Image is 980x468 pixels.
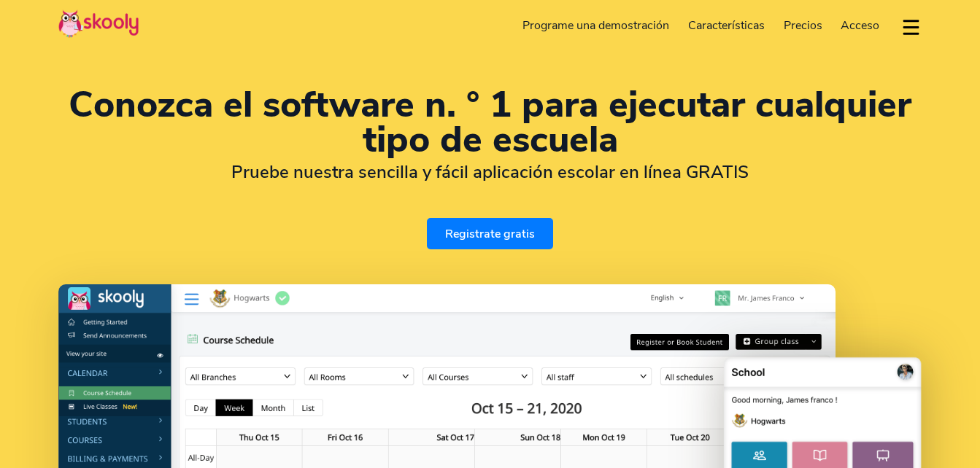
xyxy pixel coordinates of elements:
a: Acceso [831,14,889,37]
a: Registrate gratis [427,218,553,249]
span: Acceso [841,17,879,34]
span: Precios [784,17,822,34]
img: Skooly [58,9,139,38]
h1: Conozca el software n. ° 1 para ejecutar cualquier tipo de escuela [58,87,922,157]
a: Características [679,14,774,37]
button: dropdown menu [900,10,922,44]
a: Programe una demostración [514,14,679,37]
a: Precios [774,14,832,37]
h2: Pruebe nuestra sencilla y fácil aplicación escolar en línea GRATIS [58,161,922,183]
